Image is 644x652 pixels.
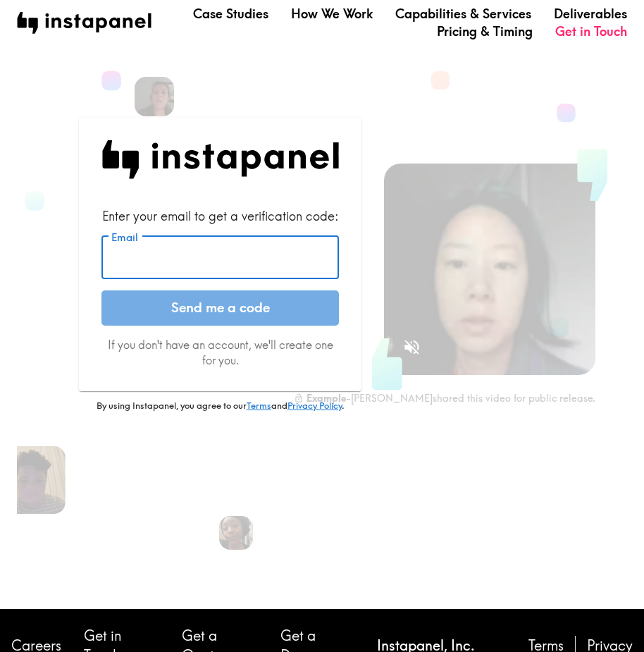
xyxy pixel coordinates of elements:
button: Sound is off [397,332,427,362]
a: Capabilities & Services [395,5,531,23]
label: Email [111,230,138,245]
img: Jennifer [135,77,174,116]
img: instapanel [17,12,151,34]
a: Deliverables [554,5,627,23]
a: Privacy Policy [287,400,342,411]
img: Instapanel [101,140,339,179]
a: Case Studies [193,5,268,23]
p: By using Instapanel, you agree to our and . [79,400,361,412]
a: Pricing & Timing [437,23,533,40]
img: Jasmine [219,516,253,550]
button: Send me a code [101,290,339,326]
a: Get in Touch [555,23,627,40]
p: If you don't have an account, we'll create one for you. [101,337,339,369]
div: - [PERSON_NAME] shared this video for public release. [294,392,595,405]
div: Enter your email to get a verification code: [101,207,339,225]
a: Terms [247,400,271,411]
a: How We Work [291,5,373,23]
b: Example [306,392,346,405]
